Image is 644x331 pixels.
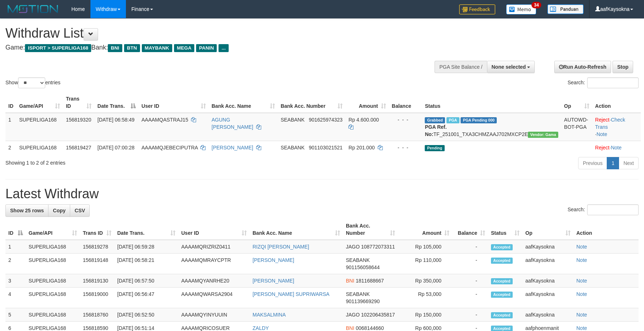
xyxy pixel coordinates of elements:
[576,257,587,263] a: Note
[26,308,80,322] td: SUPERLIGA168
[522,254,573,274] td: aafKaysokna
[70,204,90,217] a: CSV
[178,288,250,308] td: AAAAMQWARSA2904
[5,240,26,254] td: 1
[398,219,452,240] th: Amount: activate to sort column ascending
[522,240,573,254] td: aafKaysokna
[491,312,513,318] span: Accepted
[178,254,250,274] td: AAAAMQMRAYCPTR
[491,258,513,264] span: Accepted
[174,44,195,52] span: MEGA
[80,308,114,322] td: 156818760
[5,4,60,14] img: MOTION_logo.png
[16,113,63,141] td: SUPERLIGA168
[425,145,444,151] span: Pending
[178,274,250,288] td: AAAAMQYANRHE20
[5,274,26,288] td: 3
[5,141,16,154] td: 2
[75,208,85,213] span: CSV
[452,240,488,254] td: -
[491,244,513,250] span: Accepted
[398,254,452,274] td: Rp 110,000
[531,2,541,8] span: 34
[452,274,488,288] td: -
[576,244,587,250] a: Note
[392,116,419,123] div: - - -
[346,92,389,113] th: Amount: activate to sort column ascending
[253,312,286,318] a: MAKSALMINA
[592,141,641,154] td: ·
[309,117,342,123] span: Copy 901625974323 to clipboard
[80,288,114,308] td: 156819000
[452,288,488,308] td: -
[422,113,561,141] td: TF_251001_TXA3CHMZAAJ702MXCP2E
[141,145,198,150] span: AAAAMQJEBECIPUTRA
[253,325,269,331] a: ZALDY
[346,257,370,263] span: SEABANK
[422,92,561,113] th: Status
[139,92,209,113] th: User ID: activate to sort column ascending
[595,117,625,130] a: Check Trans
[26,254,80,274] td: SUPERLIGA168
[212,145,253,150] a: [PERSON_NAME]
[278,92,346,113] th: Bank Acc. Number: activate to sort column ascending
[114,240,178,254] td: [DATE] 06:59:28
[361,312,395,318] span: Copy 102206435817 to clipboard
[607,157,619,169] a: 1
[452,219,488,240] th: Balance: activate to sort column ascending
[452,308,488,322] td: -
[5,44,422,51] h4: Game: Bank:
[80,274,114,288] td: 156819130
[346,278,354,284] span: BNI
[212,117,253,130] a: AGUNG [PERSON_NAME]
[578,157,607,169] a: Previous
[80,219,114,240] th: Trans ID: activate to sort column ascending
[488,219,522,240] th: Status: activate to sort column ascending
[124,44,140,52] span: BTN
[178,308,250,322] td: AAAAMQYINYUUIN
[5,26,422,41] h1: Withdraw List
[595,117,610,123] a: Reject
[452,254,488,274] td: -
[178,240,250,254] td: AAAAMQRIZRIZ0411
[5,92,16,113] th: ID
[26,219,80,240] th: Game/API: activate to sort column ascending
[592,113,641,141] td: · ·
[18,77,45,88] select: Showentries
[491,292,513,298] span: Accepted
[343,219,398,240] th: Bank Acc. Number: activate to sort column ascending
[346,291,370,297] span: SEABANK
[114,254,178,274] td: [DATE] 06:58:21
[435,61,487,73] div: PGA Site Balance /
[346,244,360,250] span: JAGO
[568,77,639,88] label: Search:
[568,204,639,215] label: Search:
[97,117,134,123] span: [DATE] 06:58:49
[361,244,395,250] span: Copy 108772073311 to clipboard
[114,219,178,240] th: Date Trans.: activate to sort column ascending
[611,145,622,150] a: Note
[398,274,452,288] td: Rp 350,000
[561,92,592,113] th: Op: activate to sort column ascending
[346,264,380,270] span: Copy 901156058644 to clipboard
[209,92,278,113] th: Bank Acc. Name: activate to sort column ascending
[80,254,114,274] td: 156819148
[253,291,330,297] a: [PERSON_NAME] SUPRIWARSA
[5,204,48,217] a: Show 25 rows
[554,61,611,73] a: Run Auto-Refresh
[66,117,91,123] span: 156819320
[26,274,80,288] td: SUPERLIGA168
[5,308,26,322] td: 5
[597,131,607,137] a: Note
[114,274,178,288] td: [DATE] 06:57:50
[492,64,526,70] span: None selected
[178,219,250,240] th: User ID: activate to sort column ascending
[348,145,374,150] span: Rp 201.000
[461,117,497,123] span: PGA Pending
[48,204,70,217] a: Copy
[94,92,139,113] th: Date Trans.: activate to sort column descending
[425,117,445,123] span: Grabbed
[26,288,80,308] td: SUPERLIGA168
[522,288,573,308] td: aafKaysokna
[576,278,587,284] a: Note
